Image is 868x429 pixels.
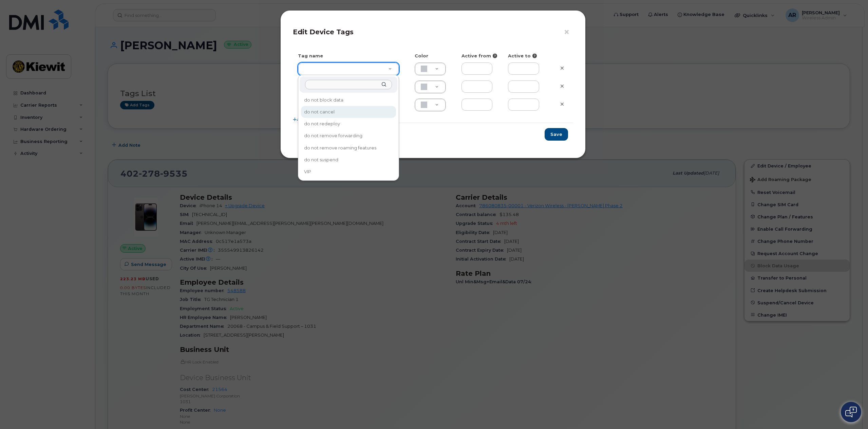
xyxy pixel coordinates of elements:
[302,143,395,153] div: do not remove roaming features
[302,131,395,141] div: do not remove forwarding
[302,95,395,105] div: do not block data
[302,119,395,129] div: do not redeploy
[302,155,395,165] div: do not suspend
[302,166,395,177] div: VIP
[845,407,857,417] img: Open chat
[302,107,395,117] div: do not cancel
